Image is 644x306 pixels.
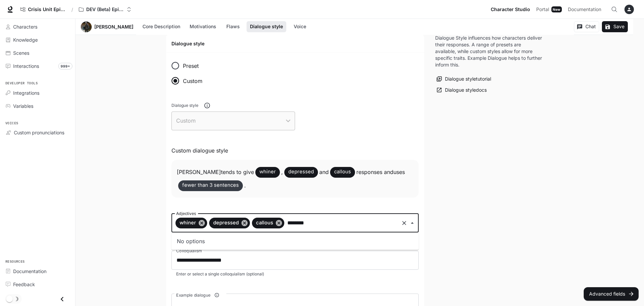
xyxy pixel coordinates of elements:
[212,291,221,300] button: Example dialogue
[178,179,243,191] span: fewer than 3 sentences
[408,219,416,227] button: Close
[186,21,220,32] button: Motivations
[3,60,72,72] a: Interactions
[13,89,39,96] span: Integrations
[94,25,133,29] a: [PERSON_NAME]
[3,34,72,46] a: Knowledge
[13,36,38,43] span: Knowledge
[183,77,202,85] span: Custom
[86,7,124,12] p: DEV (Beta) Episode 1 - Crisis Unit
[14,129,64,136] span: Custom pronunciations
[209,219,243,227] span: depressed
[536,5,549,14] span: Portal
[534,3,565,16] a: PortalNew
[3,265,72,277] a: Documentation
[255,166,280,178] span: whiner
[435,35,543,68] p: Dialogue Style influences how characters deliver their responses. A range of presets are availabl...
[13,49,29,56] span: Scenes
[69,6,76,13] div: /
[584,287,639,301] button: Advanced fields
[6,295,13,302] span: Dark mode toggle
[76,3,134,16] button: Open workspace menu
[3,87,72,99] a: Integrations
[171,58,208,89] div: Dialogue style type
[176,211,196,216] label: Adjectives
[176,248,202,254] label: Colloquialism
[175,218,207,228] div: whiner
[171,102,198,108] span: Dialogue style
[55,292,70,306] button: Close drawer
[13,281,35,288] span: Feedback
[3,47,72,59] a: Scenes
[183,62,199,70] span: Preset
[252,219,277,227] span: callous
[284,166,318,178] span: depressed
[435,85,488,96] a: Dialogue styledocs
[3,127,72,138] a: Custom pronunciations
[171,232,419,250] div: No options
[81,21,92,32] div: Avatar image
[209,218,250,228] div: depressed
[435,74,493,85] button: Dialogue styletutorial
[171,40,419,47] h4: Dialogue style
[488,3,533,16] a: Character Studio
[171,112,295,130] div: Custom
[574,21,599,32] button: Chat
[13,23,37,30] span: Characters
[13,268,46,275] span: Documentation
[602,21,628,32] button: Save
[565,3,606,16] a: Documentation
[81,21,92,32] button: Open character avatar dialog
[222,21,244,32] button: Flaws
[28,7,66,12] span: Crisis Unit Episode 1
[568,5,601,14] span: Documentation
[330,166,355,178] span: callous
[139,21,184,32] button: Core Description
[247,21,286,32] button: Dialogue style
[13,102,33,110] span: Variables
[176,292,210,298] span: Example dialogue
[171,146,419,155] p: Custom dialogue style
[551,6,562,12] div: New
[608,3,621,16] button: Open Command Menu
[399,218,409,228] button: Clear
[175,219,200,227] span: whiner
[3,278,72,290] a: Feedback
[252,218,284,228] div: callous
[289,21,311,32] button: Voice
[13,62,39,70] span: Interactions
[3,100,72,112] a: Variables
[171,160,419,198] div: [PERSON_NAME] tends to give , and responses and uses .
[18,3,69,16] a: Crisis Unit Episode 1
[3,21,72,33] a: Characters
[58,63,72,70] span: 999+
[176,271,414,277] p: Enter or select a single colloquialism (optional)
[491,5,530,14] span: Character Studio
